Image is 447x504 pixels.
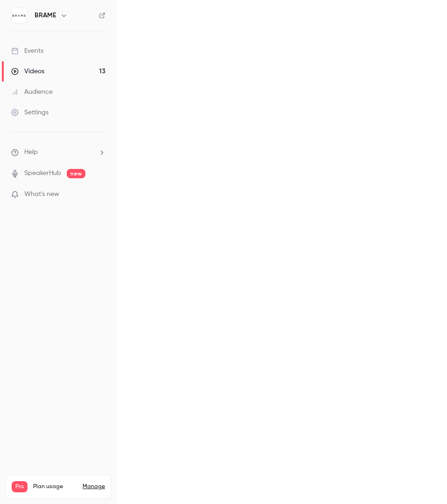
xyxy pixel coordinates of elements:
[11,108,49,117] div: Settings
[24,147,38,157] span: Help
[35,11,56,20] h6: BRAME
[24,189,59,199] span: What's new
[12,8,27,23] img: BRAME
[11,46,43,56] div: Events
[33,483,77,490] span: Plan usage
[11,87,53,97] div: Audience
[83,483,105,490] a: Manage
[94,190,105,199] iframe: Noticeable Trigger
[24,168,61,178] a: SpeakerHub
[12,481,28,492] span: Pro
[67,169,85,178] span: new
[11,147,105,157] li: help-dropdown-opener
[11,67,44,76] div: Videos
